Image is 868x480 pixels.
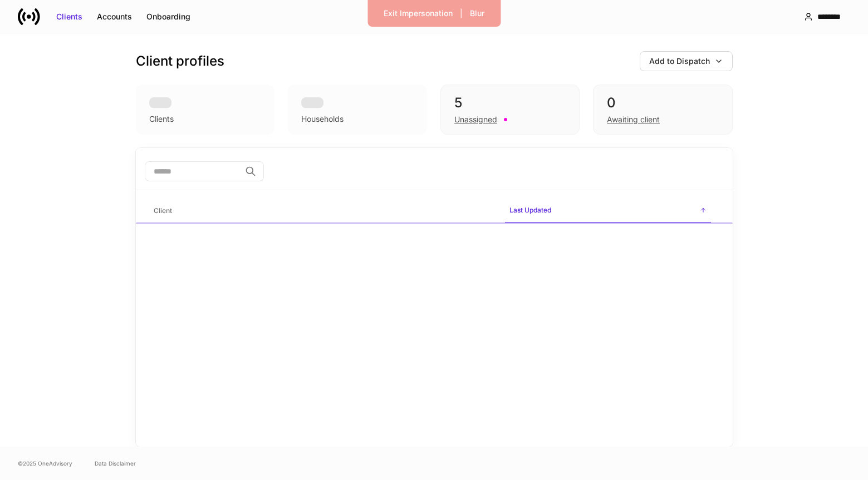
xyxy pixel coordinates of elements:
[95,459,136,468] a: Data Disclaimer
[593,85,732,135] div: 0Awaiting client
[505,199,711,223] span: Last Updated
[640,51,733,71] button: Add to Dispatch
[154,205,172,216] h6: Client
[301,113,344,125] div: Households
[454,114,497,125] div: Unassigned
[649,56,710,67] div: Add to Dispatch
[136,52,224,70] h3: Client profiles
[56,11,82,22] div: Clients
[139,8,198,26] button: Onboarding
[149,200,496,222] span: Client
[384,8,453,19] div: Exit Impersonation
[440,85,580,135] div: 5Unassigned
[90,8,139,26] button: Accounts
[149,113,174,125] div: Clients
[470,8,484,19] div: Blur
[607,94,718,112] div: 0
[509,205,551,215] h6: Last Updated
[454,94,566,112] div: 5
[49,8,90,26] button: Clients
[18,459,72,468] span: © 2025 OneAdvisory
[607,114,660,125] div: Awaiting client
[97,11,132,22] div: Accounts
[463,4,492,22] button: Blur
[376,4,460,22] button: Exit Impersonation
[146,11,190,22] div: Onboarding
